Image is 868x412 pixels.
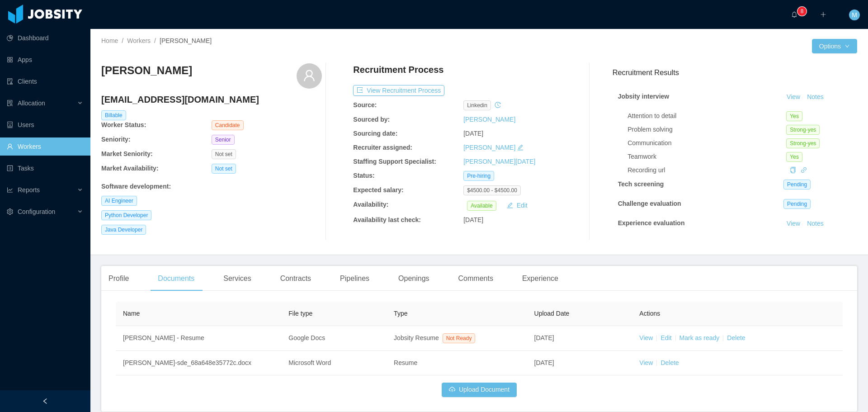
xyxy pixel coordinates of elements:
[783,220,803,227] a: View
[618,219,685,227] strong: Experience evaluation
[801,166,807,174] a: icon: link
[101,196,137,206] span: AI Engineer
[353,130,397,137] b: Sourcing date:
[353,144,412,151] b: Recruiter assigned:
[783,199,811,209] span: Pending
[353,85,444,96] button: icon: exportView Recruitment Process
[101,93,322,106] h4: [EMAIL_ADDRESS][DOMAIN_NAME]
[534,310,570,317] span: Upload Date
[333,266,377,291] div: Pipelines
[783,180,811,189] span: Pending
[639,334,653,341] a: View
[353,116,390,123] b: Sourced by:
[394,310,407,317] span: Type
[517,144,524,151] i: icon: edit
[160,37,212,44] span: [PERSON_NAME]
[503,200,531,211] button: icon: editEdit
[273,266,318,291] div: Contracts
[495,102,501,108] i: icon: history
[151,266,202,291] div: Documents
[154,37,156,44] span: /
[7,159,83,177] a: icon: profileTasks
[783,93,803,100] a: View
[101,266,136,291] div: Profile
[123,310,140,317] span: Name
[790,166,796,175] div: Copy
[101,165,159,172] b: Market Availability:
[288,310,312,317] span: File type
[212,135,235,145] span: Senior
[786,125,820,135] span: Strong-yes
[613,67,857,78] h3: Recruitment Results
[786,138,820,148] span: Strong-yes
[786,152,802,162] span: Yes
[534,334,554,341] span: [DATE]
[101,136,131,143] b: Seniority:
[353,87,444,94] a: icon: exportView Recruitment Process
[353,101,377,109] b: Source:
[801,167,807,173] i: icon: link
[116,351,281,375] td: [PERSON_NAME]-sde_68a648e35772c.docx
[791,11,797,18] i: icon: bell
[812,39,857,53] button: Optionsicon: down
[303,69,316,82] i: icon: user
[803,92,827,103] button: Notes
[7,137,83,156] a: icon: userWorkers
[7,72,83,90] a: icon: auditClients
[463,158,535,165] a: [PERSON_NAME][DATE]
[7,51,83,69] a: icon: appstoreApps
[122,37,123,44] span: /
[463,216,483,223] span: [DATE]
[353,186,403,194] b: Expected salary:
[212,149,236,159] span: Not set
[618,200,681,207] strong: Challenge evaluation
[212,164,236,174] span: Not set
[101,183,171,190] b: Software development :
[353,158,436,165] b: Staffing Support Specialist:
[442,383,517,397] button: icon: cloud-uploadUpload Document
[216,266,258,291] div: Services
[463,116,515,123] a: [PERSON_NAME]
[212,120,244,130] span: Candidate
[451,266,500,291] div: Comments
[463,144,515,151] a: [PERSON_NAME]
[660,359,679,366] a: Delete
[797,7,807,16] sup: 8
[101,225,146,235] span: Java Developer
[391,266,437,291] div: Openings
[627,125,786,134] div: Problem solving
[18,99,45,107] span: Allocation
[101,150,153,157] b: Market Seniority:
[627,152,786,161] div: Teamwork
[803,218,827,229] button: Notes
[353,201,388,208] b: Availability:
[660,334,671,341] a: Edit
[116,326,281,351] td: [PERSON_NAME] - Resume
[463,130,483,137] span: [DATE]
[7,208,13,215] i: icon: setting
[353,172,374,179] b: Status:
[463,185,521,195] span: $4500.00 - $4500.00
[394,334,439,341] span: Jobsity Resume
[101,110,126,120] span: Billable
[7,116,83,134] a: icon: robotUsers
[803,239,827,250] button: Notes
[101,37,118,44] a: Home
[127,37,151,44] a: Workers
[627,138,786,148] div: Communication
[353,216,421,223] b: Availability last check:
[534,359,554,366] span: [DATE]
[281,326,387,351] td: Google Docs
[281,351,387,375] td: Microsoft Word
[18,186,40,194] span: Reports
[443,333,476,343] span: Not Ready
[394,359,417,366] span: Resume
[101,63,192,78] h3: [PERSON_NAME]
[639,359,653,366] a: View
[7,29,83,47] a: icon: pie-chartDashboard
[18,208,55,215] span: Configuration
[679,334,720,341] a: Mark as ready
[627,111,786,121] div: Attention to detail
[820,11,826,18] i: icon: plus
[515,266,566,291] div: Experience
